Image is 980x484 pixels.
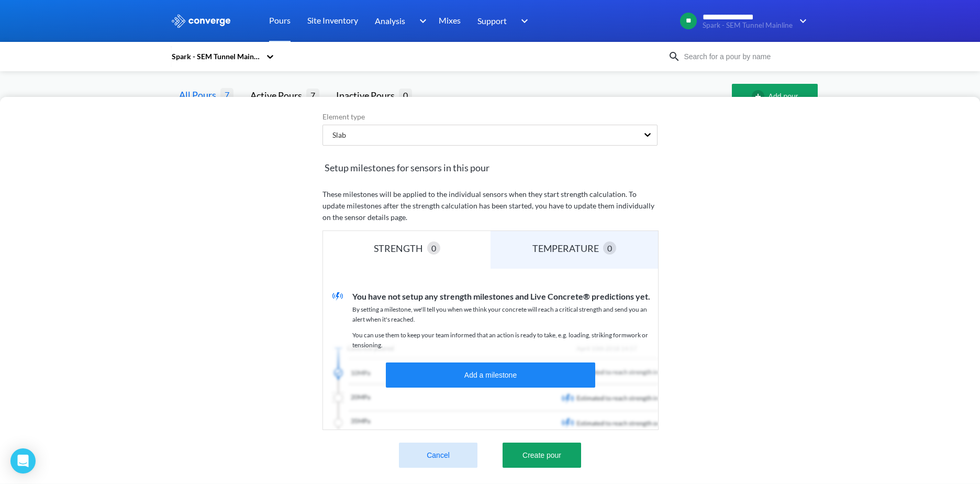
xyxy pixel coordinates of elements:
[532,241,603,256] div: TEMPERATURE
[386,362,595,388] button: Add a milestone
[793,15,809,27] img: downArrow.svg
[171,51,261,62] div: Spark - SEM Tunnel Mainline
[431,241,436,255] span: 0
[352,331,658,350] p: You can use them to keep your team informed that an action is ready to take, e.g. loading, striki...
[399,443,477,468] button: Cancel
[375,14,405,27] span: Analysis
[681,51,807,62] input: Search for a pour by name
[324,129,346,141] div: Slab
[668,50,681,63] img: icon-search.svg
[413,15,429,27] img: downArrow.svg
[352,291,650,301] span: You have not setup any strength milestones and Live Concrete® predictions yet.
[607,241,612,255] span: 0
[352,305,658,324] p: By setting a milestone, we'll tell you when we think your concrete will reach a critical strength...
[514,15,531,27] img: downArrow.svg
[374,241,427,256] div: STRENGTH
[477,14,507,27] span: Support
[503,443,581,468] button: Create pour
[10,448,36,474] div: Open Intercom Messenger
[322,111,658,123] label: Element type
[171,14,231,28] img: logo_ewhite.svg
[322,160,658,175] span: Setup milestones for sensors in this pour
[322,189,658,223] p: These milestones will be applied to the individual sensors when they start strength calculation. ...
[703,21,793,29] span: Spark - SEM Tunnel Mainline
